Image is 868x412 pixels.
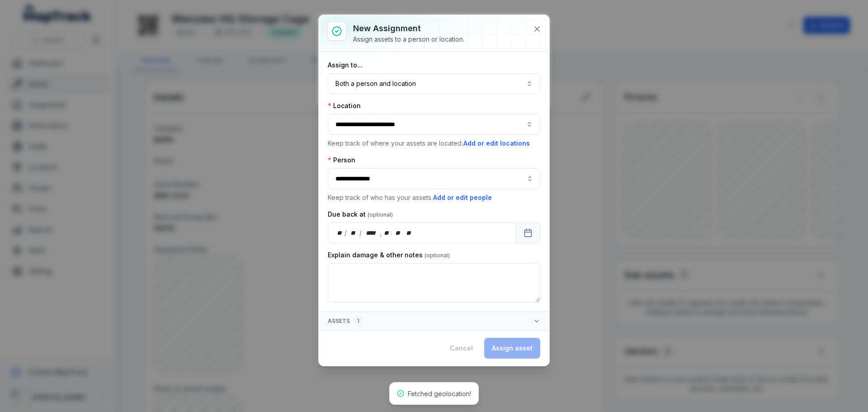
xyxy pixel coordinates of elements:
[328,61,363,70] label: Assign to...
[354,316,363,327] div: 1
[380,228,382,237] div: ,
[516,223,540,243] button: Calendar
[404,228,414,237] div: am/pm,
[328,251,450,260] label: Explain damage & other notes
[363,228,379,237] div: year,
[328,73,540,94] button: Both a person and location
[328,316,363,327] span: Assets
[348,228,360,237] div: month,
[328,138,540,148] p: Keep track of where your assets are located.
[408,390,471,398] span: Fetched geolocation!
[328,210,393,219] label: Due back at
[335,228,344,237] div: day,
[328,168,540,189] input: assignment-add:person-label
[393,228,402,237] div: minute,
[319,312,549,330] button: Assets1
[353,22,464,35] h3: New assignment
[359,228,363,237] div: /
[328,156,355,165] label: Person
[353,35,464,44] div: Assign assets to a person or location.
[391,228,393,237] div: :
[328,101,361,110] label: Location
[344,228,348,237] div: /
[328,193,540,203] p: Keep track of who has your assets.
[433,193,492,203] button: Add or edit people
[463,138,530,148] button: Add or edit locations
[382,228,392,237] div: hour,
